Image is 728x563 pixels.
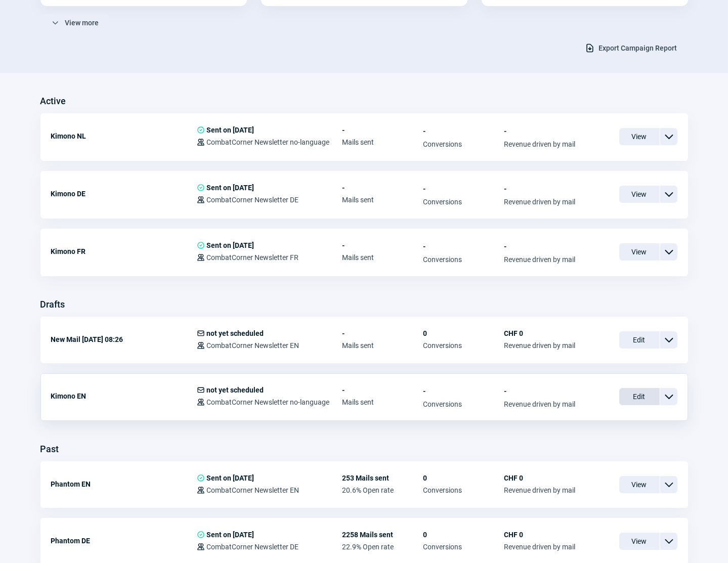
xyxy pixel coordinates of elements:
[207,531,254,539] span: Sent on [DATE]
[207,253,299,262] span: CombatCorner Newsletter FR
[51,329,197,350] div: New Mail [DATE] 08:26
[342,474,423,482] span: 253 Mails sent
[207,386,264,394] span: not yet scheduled
[342,398,423,406] span: Mails sent
[504,126,576,136] span: -
[342,386,423,394] span: -
[207,126,254,134] span: Sent on [DATE]
[207,184,254,192] span: Sent on [DATE]
[342,531,423,539] span: 2258 Mails sent
[51,474,197,494] div: Phantom EN
[504,474,576,482] span: CHF 0
[599,40,677,56] span: Export Campaign Report
[619,186,660,203] span: View
[207,486,299,494] span: CombatCorner Newsletter EN
[619,476,660,493] span: View
[40,14,110,31] button: View more
[342,138,423,146] span: Mails sent
[342,126,423,134] span: -
[423,184,504,194] span: -
[423,531,504,539] span: 0
[342,253,423,262] span: Mails sent
[51,531,197,551] div: Phantom DE
[342,184,423,192] span: -
[207,341,299,350] span: CombatCorner Newsletter EN
[504,386,576,396] span: -
[504,255,576,264] span: Revenue driven by mail
[504,241,576,251] span: -
[574,39,688,57] button: Export Campaign Report
[504,140,576,148] span: Revenue driven by mail
[423,474,504,482] span: 0
[51,241,197,262] div: Kimono FR
[504,486,576,494] span: Revenue driven by mail
[619,533,660,550] span: View
[51,184,197,204] div: Kimono DE
[504,329,576,337] span: CHF 0
[207,138,330,146] span: CombatCorner Newsletter no-language
[342,341,423,350] span: Mails sent
[207,543,299,551] span: CombatCorner Newsletter DE
[504,184,576,194] span: -
[504,198,576,206] span: Revenue driven by mail
[423,198,504,206] span: Conversions
[423,126,504,136] span: -
[423,140,504,148] span: Conversions
[619,243,660,261] span: View
[423,341,504,350] span: Conversions
[619,388,660,405] span: Edit
[342,241,423,249] span: -
[207,398,330,406] span: CombatCorner Newsletter no-language
[504,341,576,350] span: Revenue driven by mail
[423,255,504,264] span: Conversions
[423,543,504,551] span: Conversions
[423,329,504,337] span: 0
[342,486,423,494] span: 20.6% Open rate
[504,531,576,539] span: CHF 0
[504,543,576,551] span: Revenue driven by mail
[504,400,576,408] span: Revenue driven by mail
[342,196,423,204] span: Mails sent
[423,486,504,494] span: Conversions
[423,400,504,408] span: Conversions
[342,329,423,337] span: -
[40,93,66,109] h3: Active
[619,331,660,349] span: Edit
[423,386,504,396] span: -
[342,543,423,551] span: 22.9% Open rate
[51,126,197,146] div: Kimono NL
[207,196,299,204] span: CombatCorner Newsletter DE
[51,386,197,406] div: Kimono EN
[207,474,254,482] span: Sent on [DATE]
[65,15,99,31] span: View more
[40,441,59,457] h3: Past
[207,329,264,337] span: not yet scheduled
[619,128,660,145] span: View
[207,241,254,249] span: Sent on [DATE]
[40,296,65,313] h3: Drafts
[423,241,504,251] span: -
